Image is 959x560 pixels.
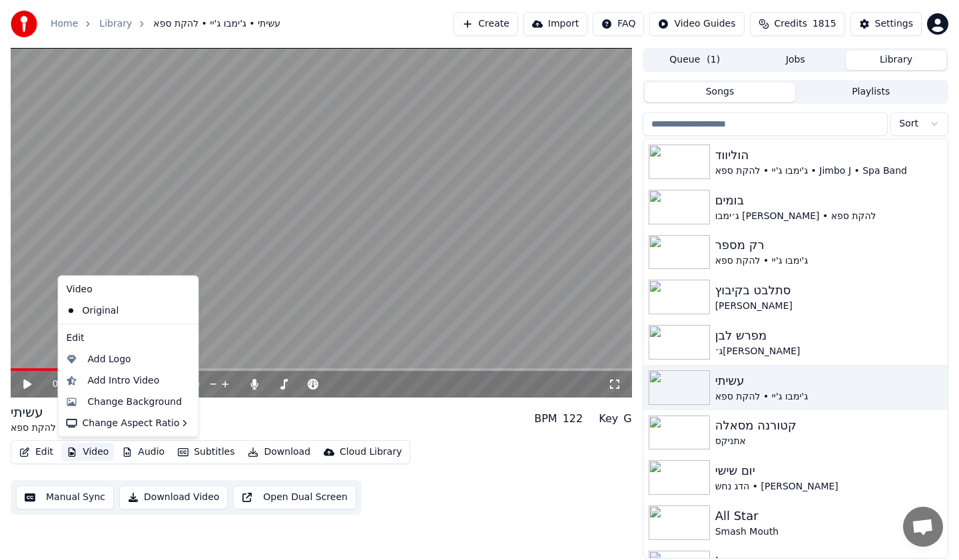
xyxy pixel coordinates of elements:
[715,164,942,178] div: ג'ימבו ג'יי • להקת ספא • Jimbo J • Spa Band
[645,51,745,70] button: Queue
[715,210,942,223] div: ג׳ימבו [PERSON_NAME] • להקת ספא
[233,485,356,509] button: Open Dual Screen
[119,485,228,509] button: Download Video
[61,412,196,433] div: Change Aspect Ratio
[61,279,196,300] div: Video
[53,378,73,391] span: 0:47
[51,17,280,31] nav: breadcrumb
[534,411,557,427] div: BPM
[715,416,942,435] div: קטורנה מסאלה
[715,191,942,210] div: בומים
[88,374,160,387] div: Add Intro Video
[846,51,946,70] button: Library
[715,326,942,345] div: מפרש לבן
[172,443,240,461] button: Subtitles
[593,12,644,36] button: FAQ
[850,12,922,36] button: Settings
[242,443,316,461] button: Download
[750,12,845,36] button: Credits1815
[795,83,946,102] button: Playlists
[715,146,942,164] div: הוליווד
[715,435,942,448] div: אתניקס
[715,390,942,404] div: ג'ימבו ג'יי • להקת ספא
[599,411,618,427] div: Key
[523,12,587,36] button: Import
[715,300,942,313] div: [PERSON_NAME]
[16,485,114,509] button: Manual Sync
[117,443,170,461] button: Audio
[153,17,280,31] span: עשיתי • ג'ימבו ג'יי • להקת ספא
[715,480,942,493] div: הדג נחש • [PERSON_NAME]
[454,12,518,36] button: Create
[99,17,132,31] a: Library
[649,12,744,36] button: Video Guides
[899,117,918,131] span: Sort
[715,236,942,254] div: רק מספר
[623,411,631,427] div: G
[61,300,176,321] div: Original
[11,403,104,421] div: עשיתי
[340,445,402,459] div: Cloud Library
[715,461,942,480] div: יום שישי
[61,327,196,348] div: Edit
[11,11,37,37] img: youka
[53,378,85,391] div: /
[875,17,913,31] div: Settings
[88,352,131,366] div: Add Logo
[51,17,78,31] a: Home
[88,395,182,408] div: Change Background
[715,345,942,358] div: ג׳[PERSON_NAME]
[903,507,943,547] div: Open chat
[715,525,942,539] div: Smash Mouth
[707,53,720,67] span: ( 1 )
[563,411,583,427] div: 122
[812,17,836,31] span: 1815
[715,372,942,390] div: עשיתי
[745,51,846,70] button: Jobs
[775,17,807,31] span: Credits
[61,443,114,461] button: Video
[715,254,942,268] div: ג'ימבו ג'יי • להקת ספא
[14,443,59,461] button: Edit
[715,281,942,300] div: סתלבט בקיבוץ
[11,421,104,435] div: ג'ימבו ג'יי • להקת ספא
[715,507,942,525] div: All Star
[645,83,796,102] button: Songs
